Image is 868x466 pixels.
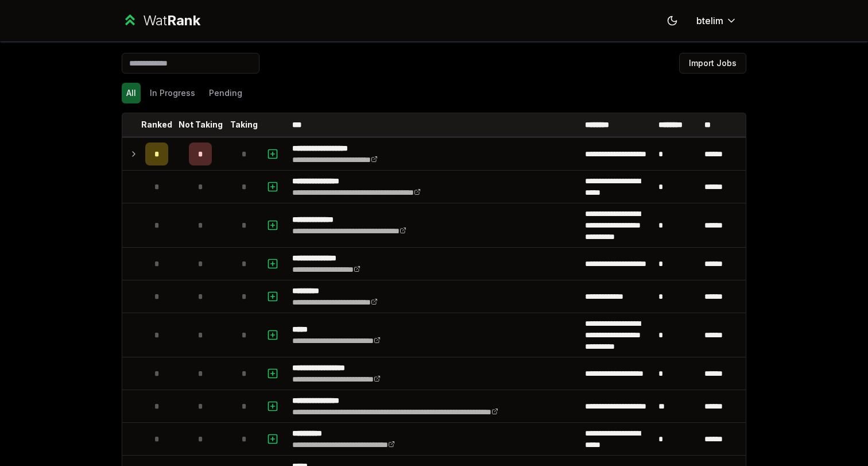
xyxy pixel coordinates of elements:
[141,119,172,130] p: Ranked
[167,12,200,29] span: Rank
[687,10,746,31] button: btelim
[696,14,723,28] span: btelim
[204,83,247,103] button: Pending
[122,11,200,30] a: WatRank
[122,83,141,103] button: All
[679,53,746,74] button: Import Jobs
[179,119,223,130] p: Not Taking
[230,119,258,130] p: Taking
[143,11,200,30] div: Wat
[145,83,200,103] button: In Progress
